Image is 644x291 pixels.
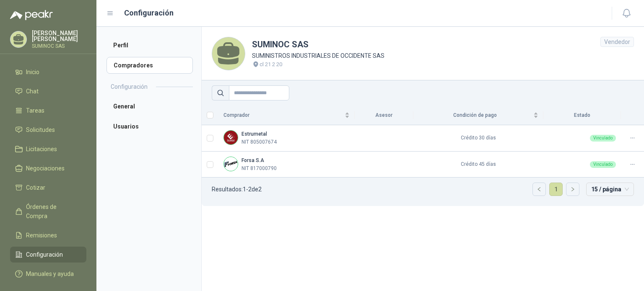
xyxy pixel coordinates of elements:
[241,157,264,163] b: Forsa S.A
[10,83,86,99] a: Chat
[26,87,39,96] span: Chat
[26,106,44,115] span: Tareas
[550,183,562,196] a: 1
[224,131,238,144] img: Company Logo
[418,111,532,119] span: Condición de pago
[26,125,55,134] span: Solicitudes
[355,106,413,125] th: Asesor
[106,98,193,115] a: General
[106,37,193,54] a: Perfil
[241,138,277,146] p: NIT 805007674
[10,180,86,196] a: Cotizar
[32,30,86,42] p: [PERSON_NAME] [PERSON_NAME]
[10,247,86,263] a: Configuración
[218,106,355,125] th: Comprador
[533,183,545,196] button: left
[26,164,65,173] span: Negociaciones
[10,103,86,118] a: Tareas
[10,266,86,282] a: Manuales y ayuda
[124,7,174,19] h1: Configuración
[223,111,343,119] span: Comprador
[590,135,616,142] div: Vinculado
[106,118,193,135] a: Usuarios
[586,183,634,196] div: tamaño de página
[224,157,238,171] img: Company Logo
[570,187,575,192] span: right
[591,183,629,196] span: 15 / página
[532,183,546,196] li: Página anterior
[26,67,39,77] span: Inicio
[10,160,86,176] a: Negociaciones
[252,38,384,51] h1: SUMINOC SAS
[543,106,621,125] th: Estado
[10,227,86,243] a: Remisiones
[26,144,57,154] span: Licitaciones
[26,231,57,240] span: Remisiones
[413,106,543,125] th: Condición de pago
[413,152,543,178] td: Crédito 45 días
[241,131,267,137] b: Estrumetal
[413,125,543,152] td: Crédito 30 días
[260,60,282,69] p: cl 21 2 20
[566,183,579,196] button: right
[10,141,86,157] a: Licitaciones
[106,57,193,74] a: Compradores
[549,183,563,196] li: 1
[26,183,45,192] span: Cotizar
[10,122,86,138] a: Solicitudes
[241,165,277,173] p: NIT 817000790
[10,64,86,80] a: Inicio
[111,82,148,91] h2: Configuración
[590,161,616,168] div: Vinculado
[566,183,579,196] li: Página siguiente
[26,269,74,278] span: Manuales y ayuda
[26,202,78,221] span: Órdenes de Compra
[212,186,262,192] p: Resultados: 1 - 2 de 2
[32,44,86,49] p: SUMINOC SAS
[252,51,384,60] p: SUMINISTROS INDUSTRIALES DE OCCIDENTE SAS
[26,250,63,259] span: Configuración
[10,10,53,20] img: Logo peakr
[537,187,542,192] span: left
[600,37,634,47] div: Vendedor
[10,199,86,224] a: Órdenes de Compra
